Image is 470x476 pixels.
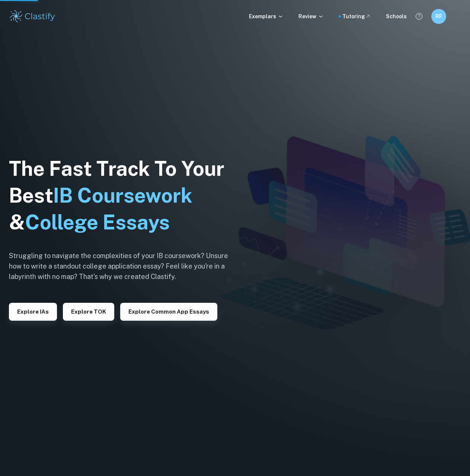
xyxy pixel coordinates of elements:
[9,155,240,236] h1: The Fast Track To Your Best &
[298,12,324,20] p: Review
[9,251,240,282] h6: Struggling to navigate the complexities of your IB coursework? Unsure how to write a standout col...
[435,12,443,20] h6: RF
[431,9,446,24] button: RF
[9,9,56,24] img: Clastify logo
[120,303,217,321] button: Explore Common App essays
[53,184,192,207] span: IB Coursework
[25,210,170,234] span: College Essays
[413,10,425,23] button: Help and Feedback
[63,308,114,315] a: Explore TOK
[386,12,407,20] a: Schools
[63,303,114,321] button: Explore TOK
[9,308,57,315] a: Explore IAs
[249,12,284,20] p: Exemplars
[9,303,57,321] button: Explore IAs
[120,308,217,315] a: Explore Common App essays
[342,12,371,20] a: Tutoring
